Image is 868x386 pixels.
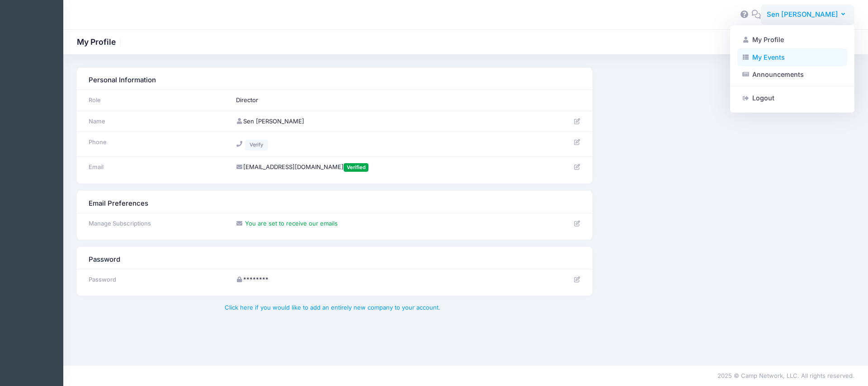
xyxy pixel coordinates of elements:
div: Email Preferences [84,195,585,208]
a: Announcements [737,66,847,83]
button: Sen [PERSON_NAME] [761,5,854,25]
div: Password [84,251,585,264]
span: Sen [PERSON_NAME] [767,9,838,19]
h1: My Profile [77,37,123,47]
span: 2025 © Camp Network, LLC. All rights reserved. [717,372,854,379]
div: Name [84,117,227,126]
td: Sen [PERSON_NAME] [231,111,541,132]
a: My Profile [737,31,847,48]
div: Role [84,96,227,105]
div: Password [84,275,227,284]
div: Personal Information [84,72,585,85]
td: [EMAIL_ADDRESS][DOMAIN_NAME] [231,156,541,178]
a: Verify [245,140,268,151]
a: Logout [737,89,847,107]
div: Manage Subscriptions [84,219,227,228]
div: Email [84,163,227,172]
a: My Events [737,48,847,66]
span: You are set to receive our emails [245,220,338,227]
div: Phone [84,138,227,147]
span: Verified [344,163,368,172]
td: Director [231,90,541,111]
a: Click here if you would like to add an entirely new company to your account. [225,304,440,311]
